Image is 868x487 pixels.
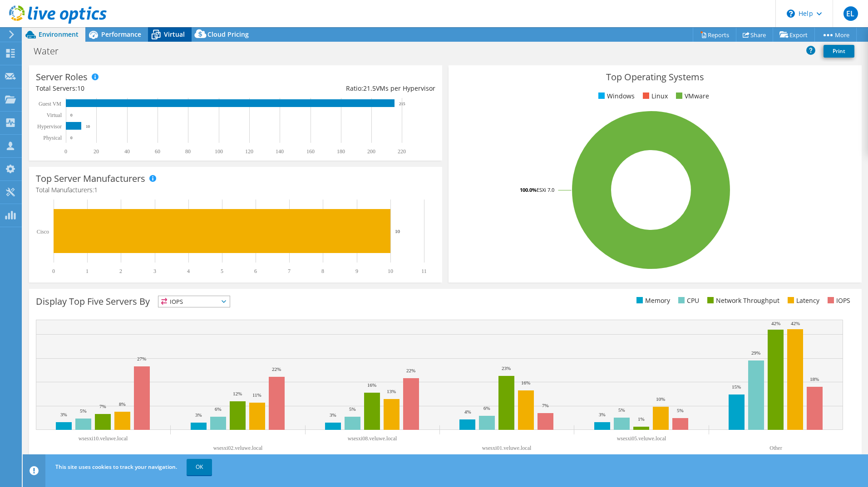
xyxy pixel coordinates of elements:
text: 3% [599,412,606,417]
text: 6% [483,405,490,411]
text: Guest VM [39,101,61,107]
li: IOPS [825,296,850,306]
text: Hypervisor [37,123,62,130]
text: 29% [751,350,760,356]
a: Print [824,45,854,58]
text: 140 [276,148,284,155]
tspan: 100.0% [520,186,537,193]
li: Linux [641,91,668,101]
text: 6% [215,406,222,412]
text: 80 [185,148,191,155]
text: 3 [153,268,156,274]
text: 5 [221,268,223,274]
text: 7% [99,404,106,409]
text: 27% [137,356,146,361]
text: 180 [337,148,345,155]
svg: \n [787,10,795,18]
text: 1 [86,268,89,274]
text: wsesxi05.veluwe.local [617,435,666,442]
text: 16% [367,382,376,388]
h4: Total Manufacturers: [36,185,435,195]
text: 20 [94,148,99,155]
text: 60 [155,148,160,155]
text: 0 [70,136,73,140]
text: 0 [52,268,55,274]
span: 10 [77,84,84,93]
text: 8 [321,268,324,274]
text: 5% [349,406,356,412]
text: wsesxi08.veluwe.local [348,435,397,442]
a: OK [187,459,212,475]
text: 0 [70,113,73,117]
text: wsesxi10.veluwe.local [79,435,128,442]
text: 6 [254,268,257,274]
text: 120 [245,148,253,155]
span: Environment [39,30,79,39]
li: Network Throughput [705,296,779,306]
li: CPU [676,296,699,306]
text: 10 [388,268,393,274]
text: Other [769,445,782,451]
li: VMware [674,91,709,101]
text: 9 [355,268,358,274]
text: 42% [771,321,780,326]
span: 1 [94,185,98,194]
span: 21.5 [363,84,376,93]
text: 215 [399,102,405,106]
a: Share [736,28,773,42]
text: 11 [421,268,427,274]
text: 22% [406,368,415,373]
li: Latency [785,296,819,306]
text: 3% [330,412,336,418]
text: 13% [387,389,396,394]
a: More [814,28,857,42]
text: 5% [618,407,625,413]
span: This site uses cookies to track your navigation. [55,463,177,471]
text: 2 [119,268,122,274]
text: 160 [306,148,315,155]
li: Memory [634,296,670,306]
text: 10 [395,229,400,234]
text: 12% [233,391,242,396]
span: Performance [101,30,141,39]
text: 5% [80,408,87,414]
text: 1% [638,416,645,422]
span: IOPS [158,296,230,307]
text: 40 [124,148,130,155]
text: 4% [464,409,471,414]
text: 18% [810,376,819,382]
span: Cloud Pricing [207,30,249,39]
text: 3% [60,412,67,417]
div: Total Servers: [36,83,236,93]
text: 10 [86,124,90,129]
div: Ratio: VMs per Hypervisor [236,83,435,93]
text: 0 [64,148,67,155]
text: 42% [791,321,800,326]
text: 7 [288,268,291,274]
span: EL [843,6,858,21]
text: 22% [272,366,281,372]
a: Export [773,28,815,42]
tspan: ESXi 7.0 [537,186,554,193]
text: 4 [187,268,190,274]
text: 3% [195,412,202,418]
h3: Top Operating Systems [455,72,855,82]
h3: Top Server Manufacturers [36,174,145,184]
text: 23% [502,365,511,371]
text: 11% [252,392,261,398]
h1: Water [30,46,73,56]
text: 200 [367,148,375,155]
a: Reports [693,28,736,42]
text: 16% [521,380,530,385]
text: 5% [677,408,684,413]
text: 8% [119,401,126,407]
text: Virtual [47,112,62,118]
text: Cisco [37,229,49,235]
text: wsesxi01.veluwe.local [482,445,532,451]
text: Physical [43,135,62,141]
text: 220 [398,148,406,155]
text: 10% [656,396,665,402]
h3: Server Roles [36,72,88,82]
span: Virtual [164,30,185,39]
li: Windows [596,91,635,101]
